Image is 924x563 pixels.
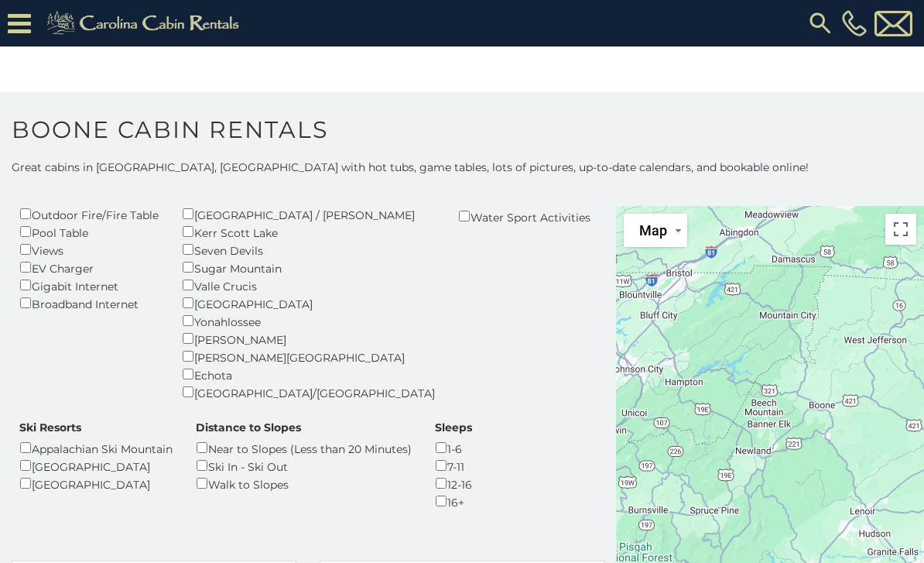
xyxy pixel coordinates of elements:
[19,457,173,475] div: [GEOGRAPHIC_DATA]
[182,366,435,383] div: Echota
[19,223,159,241] div: Pool Table
[196,439,412,457] div: Near to Slopes (Less than 20 Minutes)
[196,457,412,475] div: Ski In - Ski Out
[19,475,173,493] div: [GEOGRAPHIC_DATA]
[182,223,435,241] div: Kerr Scott Lake
[19,259,159,276] div: EV Charger
[182,205,435,223] div: [GEOGRAPHIC_DATA] / [PERSON_NAME]
[19,420,81,435] label: Ski Resorts
[182,241,435,259] div: Seven Devils
[182,383,435,401] div: [GEOGRAPHIC_DATA]/[GEOGRAPHIC_DATA]
[435,439,472,457] div: 1-6
[19,205,159,223] div: Outdoor Fire/Fire Table
[19,439,173,457] div: Appalachian Ski Mountain
[196,475,412,493] div: Walk to Slopes
[435,475,472,493] div: 12-16
[806,9,834,37] img: search-regular.svg
[182,276,435,294] div: Valle Crucis
[182,259,435,276] div: Sugar Mountain
[885,214,916,245] button: Toggle fullscreen view
[39,8,252,39] img: Khaki-logo.png
[196,420,301,435] label: Distance to Slopes
[639,222,667,239] span: Map
[435,457,472,475] div: 7-11
[182,348,435,366] div: [PERSON_NAME][GEOGRAPHIC_DATA]
[182,330,435,348] div: [PERSON_NAME]
[458,208,590,225] div: Water Sport Activities
[19,241,159,259] div: Views
[19,276,159,294] div: Gigabit Internet
[838,10,871,36] a: [PHONE_NUMBER]
[182,294,435,312] div: [GEOGRAPHIC_DATA]
[435,493,472,510] div: 16+
[182,312,435,330] div: Yonahlossee
[435,420,472,435] label: Sleeps
[19,294,159,312] div: Broadband Internet
[624,214,687,247] button: Change map style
